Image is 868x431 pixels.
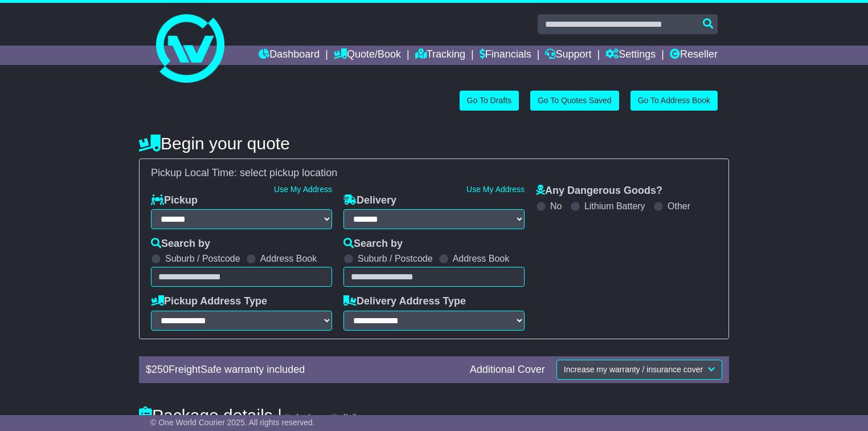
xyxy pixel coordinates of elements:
[480,46,531,65] a: Financials
[151,238,210,250] label: Search by
[668,201,690,212] label: Other
[151,295,267,308] label: Pickup Address Type
[140,364,464,376] div: $ FreightSafe warranty included
[296,412,324,425] label: kg/cm
[150,418,315,427] span: © One World Courier 2025. All rights reserved.
[460,91,519,111] a: Go To Drafts
[556,360,722,380] button: Increase my warranty / insurance cover
[584,201,645,212] label: Lithium Battery
[415,46,465,65] a: Tracking
[151,194,198,207] label: Pickup
[453,253,510,264] label: Address Book
[630,91,718,111] a: Go To Address Book
[464,364,551,376] div: Additional Cover
[530,91,619,111] a: Go To Quotes Saved
[564,365,703,374] span: Increase my warranty / insurance cover
[139,406,282,425] h4: Package details |
[343,238,403,250] label: Search by
[536,185,662,197] label: Any Dangerous Goods?
[152,364,169,375] span: 250
[670,46,718,65] a: Reseller
[260,253,317,264] label: Address Book
[545,46,591,65] a: Support
[343,295,466,308] label: Delivery Address Type
[259,46,320,65] a: Dashboard
[466,185,525,194] a: Use My Address
[240,167,337,178] span: select pickup location
[343,194,396,207] label: Delivery
[358,253,433,264] label: Suburb / Postcode
[165,253,240,264] label: Suburb / Postcode
[139,134,729,153] h4: Begin your quote
[605,46,656,65] a: Settings
[334,46,401,65] a: Quote/Book
[274,185,332,194] a: Use My Address
[343,412,362,425] label: lb/in
[550,201,562,212] label: No
[145,167,723,180] div: Pickup Local Time:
